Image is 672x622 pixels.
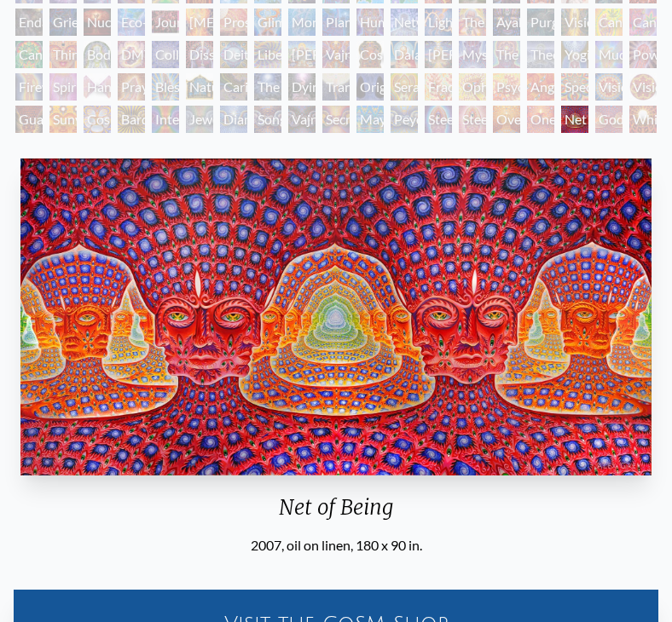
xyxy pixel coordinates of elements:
div: The Soul Finds It's Way [254,73,281,101]
div: Godself [595,106,623,133]
div: Mystic Eye [459,41,486,68]
div: Ayahuasca Visitation [493,9,520,36]
div: White Light [629,106,657,133]
div: Transfiguration [322,73,350,101]
div: Glimpsing the Empyrean [254,9,281,36]
div: Cannabacchus [15,41,43,68]
div: Firewalking [15,73,43,101]
div: Vision Crystal [595,73,623,101]
div: Peyote Being [391,106,418,133]
div: The Seer [493,41,520,68]
div: Cosmic Elf [84,106,111,133]
div: Hands that See [84,73,111,101]
div: Nuclear Crucifixion [84,9,111,36]
div: Dalai Lama [391,41,418,68]
div: Endarkenment [15,9,43,36]
div: Dissectional Art for Tool's Lateralus CD [186,41,213,68]
div: [PERSON_NAME] [425,41,452,68]
div: Caring [220,73,247,101]
div: Cannabis Sutra [629,9,657,36]
div: Net of Being [561,106,588,133]
div: [MEDICAL_DATA] [186,9,213,36]
div: Spirit Animates the Flesh [49,73,77,101]
div: Jewel Being [186,106,213,133]
div: Cannabis Mudra [595,9,623,36]
div: Nature of Mind [186,73,213,101]
div: 2007, oil on linen, 180 x 90 in. [14,535,658,556]
div: Secret Writing Being [322,106,350,133]
div: Vision Tree [561,9,588,36]
div: Spectral Lotus [561,73,588,101]
div: Steeplehead 2 [459,106,486,133]
div: Prostration [220,9,247,36]
div: Psychomicrograph of a Fractal Paisley Cherub Feather Tip [493,73,520,101]
div: Net of Being [14,494,658,535]
div: Yogi & the Möbius Sphere [561,41,588,68]
div: Ophanic Eyelash [459,73,486,101]
div: Bardo Being [118,106,145,133]
div: Planetary Prayers [322,9,350,36]
div: Song of Vajra Being [254,106,281,133]
div: Fractal Eyes [425,73,452,101]
div: The Shulgins and their Alchemical Angels [459,9,486,36]
div: Networks [391,9,418,36]
div: Vajra Guru [322,41,350,68]
div: Mayan Being [356,106,384,133]
div: Blessing Hand [152,73,179,101]
div: Third Eye Tears of Joy [49,41,77,68]
div: DMT - The Spirit Molecule [118,41,145,68]
div: Sunyata [49,106,77,133]
div: Purging [527,9,554,36]
div: Original Face [356,73,384,101]
div: Mudra [595,41,623,68]
div: Guardian of Infinite Vision [15,106,43,133]
div: Praying Hands [118,73,145,101]
div: Vision [PERSON_NAME] [629,73,657,101]
div: Liberation Through Seeing [254,41,281,68]
div: Diamond Being [220,106,247,133]
div: Power to the Peaceful [629,41,657,68]
div: Lightworker [425,9,452,36]
div: Angel Skin [527,73,554,101]
div: Steeplehead 1 [425,106,452,133]
img: Net-of-Being-2021-Alex-Grey-watermarked.jpeg [20,158,652,475]
div: One [527,106,554,133]
div: Oversoul [493,106,520,133]
div: Theologue [527,41,554,68]
div: Interbeing [152,106,179,133]
div: [PERSON_NAME] [288,41,316,68]
div: Eco-Atlas [118,9,145,36]
div: Body/Mind as a Vibratory Field of Energy [84,41,111,68]
div: Vajra Being [288,106,316,133]
div: Grieving [49,9,77,36]
div: Deities & Demons Drinking from the Milky Pool [220,41,247,68]
div: Cosmic Christ [356,41,384,68]
div: Collective Vision [152,41,179,68]
div: Human Geometry [356,9,384,36]
div: Dying [288,73,316,101]
div: Seraphic Transport Docking on the Third Eye [391,73,418,101]
div: Journey of the Wounded Healer [152,9,179,36]
div: Monochord [288,9,316,36]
